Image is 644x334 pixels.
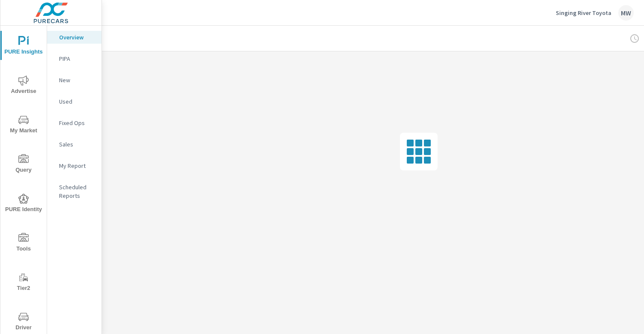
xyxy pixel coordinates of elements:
[47,138,101,151] div: Sales
[3,272,44,293] span: Tier2
[618,5,634,21] div: MW
[47,95,101,108] div: Used
[47,74,101,86] div: New
[47,31,101,44] div: Overview
[59,54,95,63] p: PIPA
[556,9,611,17] p: Singing River Toyota
[47,52,101,65] div: PIPA
[3,312,44,333] span: Driver
[59,97,95,106] p: Used
[59,161,95,170] p: My Report
[59,119,95,127] p: Fixed Ops
[47,181,101,202] div: Scheduled Reports
[47,116,101,129] div: Fixed Ops
[3,75,44,96] span: Advertise
[3,233,44,254] span: Tools
[3,115,44,136] span: My Market
[3,194,44,215] span: PURE Identity
[59,76,95,84] p: New
[3,36,44,57] span: PURE Insights
[3,154,44,175] span: Query
[59,140,95,149] p: Sales
[59,183,95,200] p: Scheduled Reports
[59,33,95,42] p: Overview
[47,159,101,172] div: My Report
